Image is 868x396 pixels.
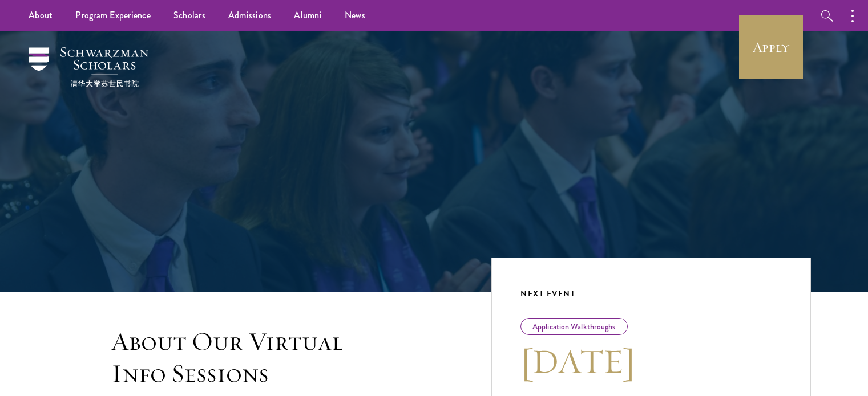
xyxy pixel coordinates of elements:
[739,15,803,79] a: Apply
[520,341,782,382] h3: [DATE]
[111,326,446,390] h3: About Our Virtual Info Sessions
[520,287,782,301] div: Next Event
[520,318,628,335] div: Application Walkthroughs
[29,47,148,87] img: Schwarzman Scholars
